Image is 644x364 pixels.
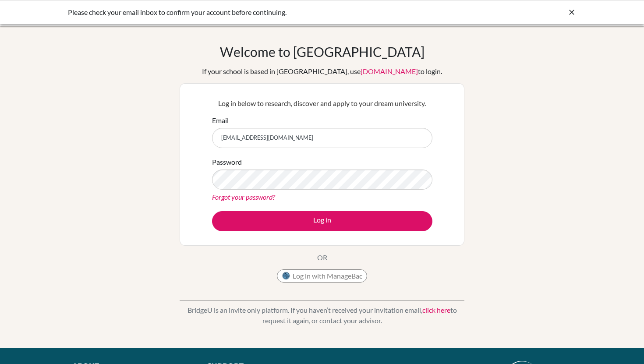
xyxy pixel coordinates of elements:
[317,252,327,263] p: OR
[220,44,425,60] h1: Welcome to [GEOGRAPHIC_DATA]
[202,66,442,77] div: If your school is based in [GEOGRAPHIC_DATA], use to login.
[68,7,445,18] div: Please check your email inbox to confirm your account before continuing.
[212,157,242,167] label: Password
[212,211,432,231] button: Log in
[422,306,450,314] a: click here
[212,98,432,109] p: Log in below to research, discover and apply to your dream university.
[212,115,229,126] label: Email
[212,193,275,201] a: Forgot your password?
[361,67,418,75] a: [DOMAIN_NAME]
[277,269,367,283] button: Log in with ManageBac
[180,305,464,326] p: BridgeU is an invite only platform. If you haven’t received your invitation email, to request it ...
